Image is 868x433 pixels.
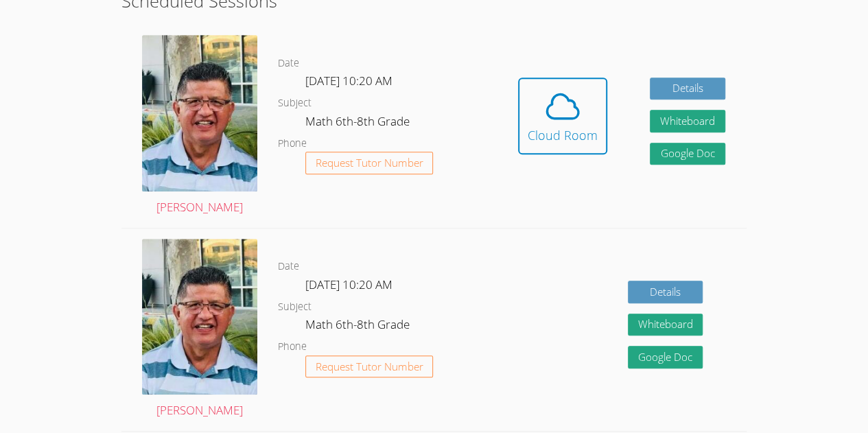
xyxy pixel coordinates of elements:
[528,126,598,145] div: Cloud Room
[278,258,299,275] dt: Date
[305,73,392,89] span: [DATE] 10:20 AM
[650,110,725,132] button: Whiteboard
[278,299,312,316] dt: Subject
[518,78,607,154] button: Cloud Room
[278,95,312,112] dt: Subject
[628,346,703,368] a: Google Doc
[316,362,423,372] span: Request Tutor Number
[305,112,412,135] dd: Math 6th-8th Grade
[305,355,434,378] button: Request Tutor Number
[305,315,412,338] dd: Math 6th-8th Grade
[305,277,392,292] span: [DATE] 10:20 AM
[628,314,703,336] button: Whiteboard
[650,78,725,100] a: Details
[142,239,257,395] img: avatar.png
[316,158,423,168] span: Request Tutor Number
[142,239,257,421] a: [PERSON_NAME]
[628,281,703,303] a: Details
[142,35,257,217] a: [PERSON_NAME]
[278,135,307,152] dt: Phone
[278,338,307,355] dt: Phone
[142,35,257,191] img: avatar.png
[305,152,434,174] button: Request Tutor Number
[278,55,299,72] dt: Date
[650,143,725,165] a: Google Doc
